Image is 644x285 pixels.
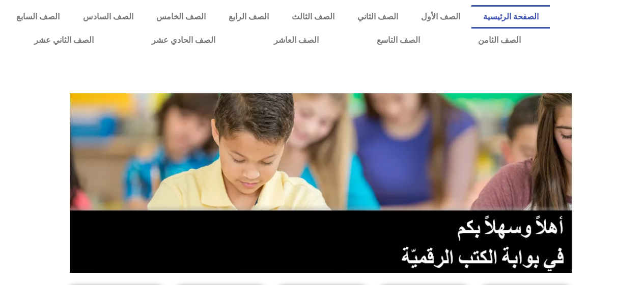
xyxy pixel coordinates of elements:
a: الصف الثالث [280,5,346,29]
a: الصف الحادي عشر [123,29,244,52]
a: الصف الرابع [217,5,280,29]
a: الصف التاسع [348,29,449,52]
a: الصف الثامن [449,29,550,52]
a: الصف السادس [71,5,145,29]
a: الصف السابع [5,5,71,29]
a: الصف العاشر [245,29,348,52]
a: الصفحة الرئيسية [471,5,550,29]
a: الصف الأول [409,5,471,29]
a: الصف الخامس [145,5,217,29]
a: الصف الثاني [346,5,409,29]
a: الصف الثاني عشر [5,29,123,52]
